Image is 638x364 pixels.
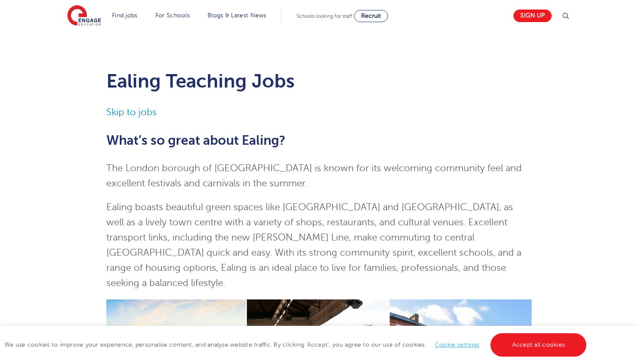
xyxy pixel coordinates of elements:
span: What’s so great about Ealing? [106,133,286,148]
p: Ealing boasts beautiful green spaces like [GEOGRAPHIC_DATA] and [GEOGRAPHIC_DATA], as well as a l... [106,200,532,291]
a: For Schools [155,12,190,19]
a: Accept all cookies [490,333,587,357]
h1: Ealing Teaching Jobs [106,70,532,92]
img: Engage Education [67,5,101,27]
span: Recruit [361,13,381,19]
a: Skip to jobs [106,107,157,117]
a: Blogs & Latest News [207,12,266,19]
a: Find jobs [112,12,138,19]
span: Schools looking for staff [296,13,352,19]
a: Cookie settings [435,341,480,348]
span: We use cookies to improve your experience, personalise content, and analyse website traffic. By c... [4,341,589,348]
span: The London borough of [GEOGRAPHIC_DATA] is known for its welcoming community feel and excellent f... [106,163,522,188]
a: Recruit [354,10,388,22]
a: Sign up [513,10,552,22]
